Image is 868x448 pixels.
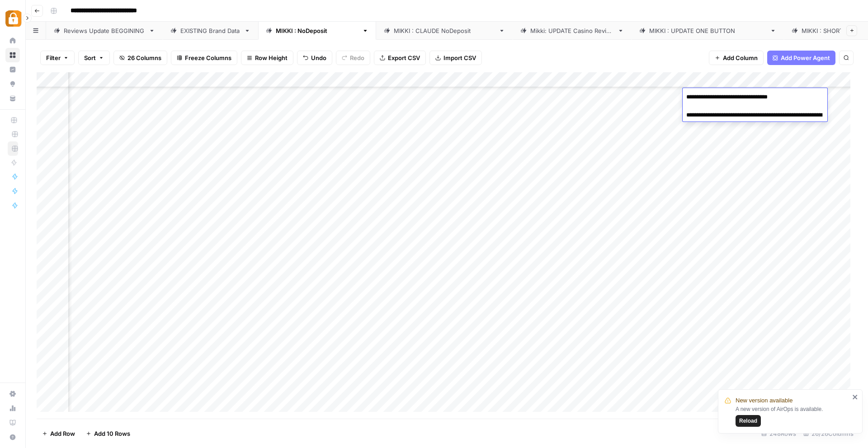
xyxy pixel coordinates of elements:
[443,53,476,62] span: Import CSV
[5,10,22,27] img: Adzz Logo
[376,22,513,40] a: [PERSON_NAME] : [PERSON_NAME]
[683,91,827,121] textarea: To enrich screen reader interactions, please activate Accessibility in Grammarly extension settings
[127,53,161,62] span: 26 Columns
[350,53,364,62] span: Redo
[241,51,293,65] button: Row Height
[739,417,757,425] span: Reload
[37,426,80,441] button: Add Row
[5,401,20,415] a: Usage
[113,51,167,65] button: 26 Columns
[84,53,96,62] span: Sort
[388,53,420,62] span: Export CSV
[64,26,145,35] div: Reviews Update BEGGINING
[852,393,859,401] button: close
[649,26,766,35] div: [PERSON_NAME] : UPDATE ONE BUTTON
[736,405,849,427] div: A new version of AirOps is available.
[46,53,61,62] span: Filter
[758,426,800,441] div: 248 Rows
[5,48,20,62] a: Browse
[374,51,426,65] button: Export CSV
[709,51,764,65] button: Add Column
[311,53,326,62] span: Undo
[185,53,231,62] span: Freeze Columns
[5,91,20,106] a: Your Data
[5,387,20,401] a: Settings
[429,51,482,65] button: Import CSV
[5,62,20,77] a: Insights
[255,53,288,62] span: Row Height
[258,22,376,40] a: [PERSON_NAME] : NoDeposit
[46,22,163,40] a: Reviews Update BEGGINING
[736,396,793,405] span: New version available
[394,26,495,35] div: [PERSON_NAME] : [PERSON_NAME]
[276,26,359,35] div: [PERSON_NAME] : NoDeposit
[5,7,20,30] button: Workspace: Adzz
[5,430,20,444] button: Help + Support
[171,51,237,65] button: Freeze Columns
[513,22,632,40] a: Mikki: UPDATE Casino Review
[736,415,761,427] button: Reload
[80,426,136,441] button: Add 10 Rows
[163,22,258,40] a: EXISTING Brand Data
[800,426,857,441] div: 26/26 Columns
[78,51,110,65] button: Sort
[94,429,130,438] span: Add 10 Rows
[781,53,830,62] span: Add Power Agent
[632,22,784,40] a: [PERSON_NAME] : UPDATE ONE BUTTON
[5,33,20,48] a: Home
[767,51,835,65] button: Add Power Agent
[40,51,75,65] button: Filter
[50,429,75,438] span: Add Row
[530,26,614,35] div: Mikki: UPDATE Casino Review
[723,53,758,62] span: Add Column
[180,26,241,35] div: EXISTING Brand Data
[5,77,20,91] a: Opportunities
[336,51,370,65] button: Redo
[5,415,20,430] a: Learning Hub
[297,51,332,65] button: Undo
